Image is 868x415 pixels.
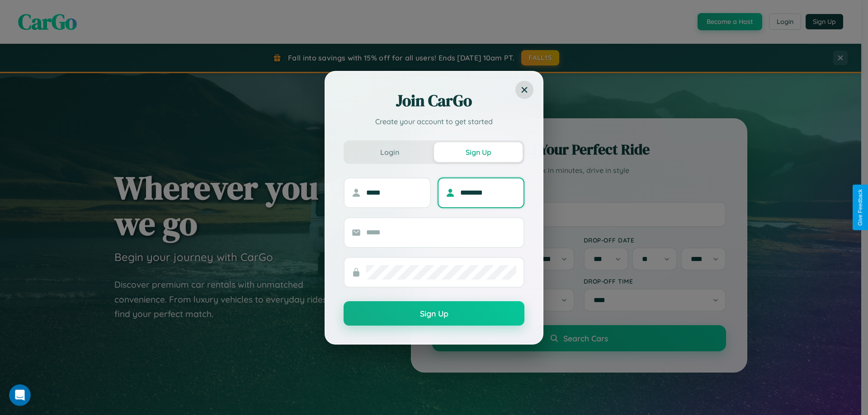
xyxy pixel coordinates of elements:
button: Login [345,142,434,162]
h2: Join CarGo [344,90,524,112]
button: Sign Up [434,142,523,162]
iframe: Intercom live chat [9,384,31,406]
p: Create your account to get started [344,116,524,127]
div: Give Feedback [857,189,863,226]
button: Sign Up [344,301,524,326]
